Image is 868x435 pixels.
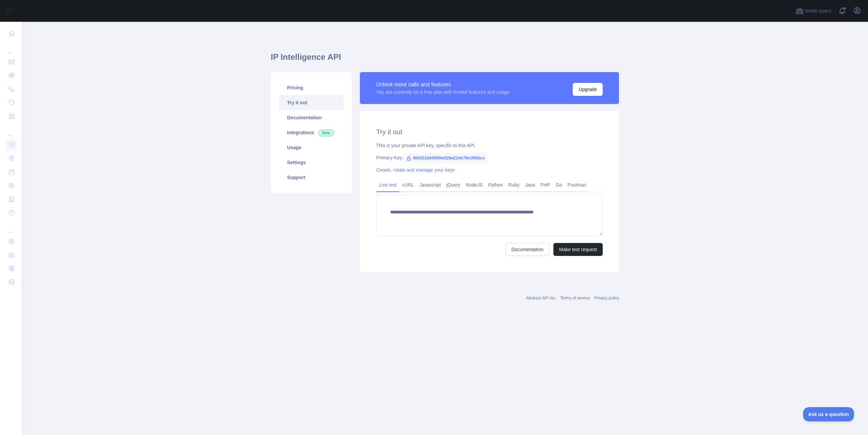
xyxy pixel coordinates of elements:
a: Documentation [279,110,344,125]
span: Invite users [805,7,831,15]
div: Unlock more calls and features [376,81,510,89]
div: ... [5,41,16,54]
a: Abstract API Inc. [526,296,556,300]
a: Integrations New [279,125,344,140]
a: Create, rotate and manage your keys [376,167,455,173]
a: cURL [399,179,417,190]
span: New [318,129,334,136]
a: Support [279,170,344,185]
div: ... [5,220,16,234]
a: Javascript [417,179,444,190]
a: jQuery [444,179,463,190]
button: Make test request [553,243,603,256]
div: Primary Key: [376,154,603,161]
a: Pricing [279,80,344,95]
a: Live test [376,179,399,190]
a: NodeJS [463,179,485,190]
span: 50d151b5465f4e528a21bb76e1f66bcc [403,153,488,163]
div: ... [5,124,16,137]
button: Upgrade [573,83,603,96]
a: Try it out [279,95,344,110]
div: This is your private API key, specific to this API. [376,142,603,149]
a: PHP [538,179,553,190]
a: Settings [279,155,344,170]
iframe: Toggle Customer Support [803,407,854,421]
a: Documentation [506,243,549,256]
button: Invite users [794,5,833,16]
a: Terms of service [560,296,590,300]
a: Usage [279,140,344,155]
a: Python [485,179,506,190]
a: Privacy policy [594,296,619,300]
a: Postman [565,179,589,190]
h1: IP Intelligence API [271,52,619,68]
a: Ruby [506,179,522,190]
div: You are currently on a free plan with limited features and usage [376,89,510,95]
h2: Try it out [376,127,603,137]
a: Go [553,179,565,190]
a: Java [522,179,538,190]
